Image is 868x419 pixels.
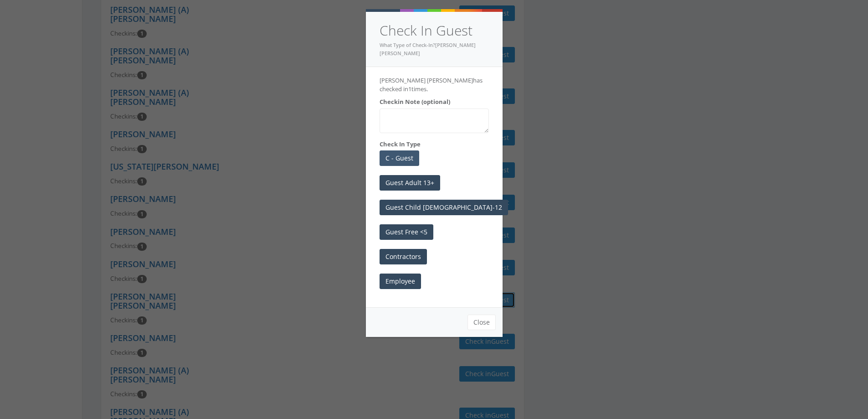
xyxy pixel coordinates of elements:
small: What Type of Check-In?[PERSON_NAME] [PERSON_NAME] [380,41,476,57]
button: Guest Free <5 [380,224,433,240]
button: Contractors [380,249,427,264]
button: C - Guest [380,150,419,166]
button: Guest Child [DEMOGRAPHIC_DATA]-12 [380,200,508,215]
button: Guest Adult 13+ [380,175,440,191]
h4: Check In Guest [380,21,489,41]
button: Close [467,315,496,330]
label: Checkin Note (optional) [380,98,450,106]
label: Check In Type [380,140,421,149]
p: [PERSON_NAME] [PERSON_NAME] has checked in times. [380,76,489,93]
button: Employee [380,274,421,289]
span: 1 [408,85,411,93]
